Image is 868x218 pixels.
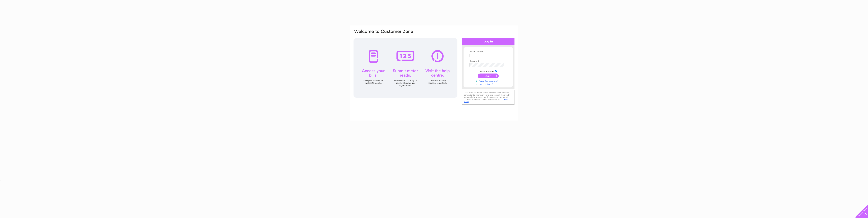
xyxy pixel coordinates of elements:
[469,79,508,82] a: Forgotten password?
[478,74,499,78] input: Submit
[464,98,508,103] a: cookies policy
[469,82,508,86] a: Not registered?
[468,60,508,62] th: Password:
[468,50,508,53] th: Email Address:
[468,69,508,73] td: Remember me?
[462,90,514,105] div: Clear Business would like to place cookies on your computer to improve your experience of the sit...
